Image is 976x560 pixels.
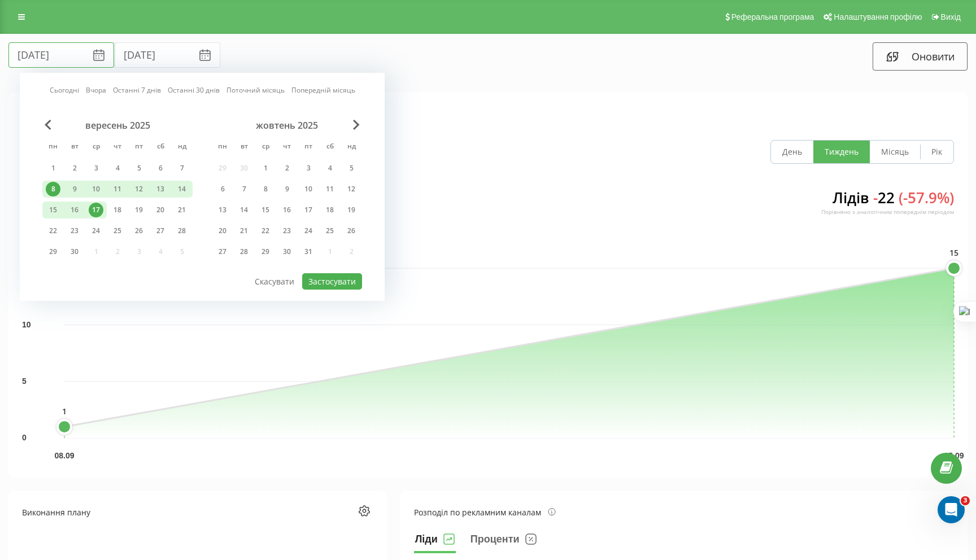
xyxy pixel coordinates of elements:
[323,161,337,176] div: 4
[150,160,171,177] div: сб 6 вер 2025 р.
[212,181,233,198] div: пн 6 жовт 2025 р.
[110,203,125,217] div: 18
[323,203,337,217] div: 18
[276,243,298,260] div: чт 30 жовт 2025 р.
[150,181,171,198] div: сб 13 вер 2025 р.
[109,139,126,156] abbr: четвер
[771,141,813,163] button: День
[171,160,193,177] div: нд 7 вер 2025 р.
[300,139,317,156] abbr: п’ятниця
[920,141,953,163] button: Рік
[291,85,355,95] a: Попередній місяць
[175,182,189,196] div: 14
[278,139,295,156] abbr: четвер
[46,161,60,176] div: 1
[171,181,193,198] div: нд 14 вер 2025 р.
[150,202,171,218] div: сб 20 вер 2025 р.
[258,161,273,176] div: 1
[215,203,230,217] div: 13
[175,161,189,176] div: 7
[233,222,255,239] div: вт 21 жовт 2025 р.
[22,377,27,386] text: 5
[62,406,67,417] text: 1
[50,85,79,95] a: Сьогодні
[54,451,74,460] text: 08.09
[870,141,920,163] button: Місяць
[85,202,107,218] div: ср 17 вер 2025 р.
[301,224,316,238] div: 24
[469,531,538,553] button: Проценти
[280,244,294,259] div: 30
[821,208,954,216] div: Порівняно з аналогічним попереднім періодом
[46,244,60,259] div: 29
[414,506,556,518] div: Розподіл по рекламним каналам
[298,202,319,218] div: пт 17 жовт 2025 р.
[132,203,146,217] div: 19
[961,496,970,505] span: 3
[46,203,60,217] div: 15
[258,244,273,259] div: 29
[323,182,337,196] div: 11
[64,243,85,260] div: вт 30 вер 2025 р.
[132,161,146,176] div: 5
[128,222,150,239] div: пт 26 вер 2025 р.
[344,182,359,196] div: 12
[153,161,168,176] div: 6
[255,243,276,260] div: ср 29 жовт 2025 р.
[344,224,359,238] div: 26
[132,224,146,238] div: 26
[89,224,103,238] div: 24
[128,160,150,177] div: пт 5 вер 2025 р.
[89,161,103,176] div: 3
[298,160,319,177] div: пт 3 жовт 2025 р.
[258,182,273,196] div: 8
[341,160,362,177] div: нд 5 жовт 2025 р.
[212,243,233,260] div: пн 27 жовт 2025 р.
[319,160,341,177] div: сб 4 жовт 2025 р.
[276,160,298,177] div: чт 2 жовт 2025 р.
[67,203,82,217] div: 16
[319,202,341,218] div: сб 18 жовт 2025 р.
[301,203,316,217] div: 17
[255,222,276,239] div: ср 22 жовт 2025 р.
[298,222,319,239] div: пт 24 жовт 2025 р.
[64,202,85,218] div: вт 16 вер 2025 р.
[813,141,870,163] button: Тиждень
[237,244,251,259] div: 28
[873,187,878,208] span: -
[86,85,106,95] a: Вчора
[130,139,147,156] abbr: п’ятниця
[45,139,62,156] abbr: понеділок
[302,273,362,290] button: Застосувати
[233,181,255,198] div: вт 7 жовт 2025 р.
[150,222,171,239] div: сб 27 вер 2025 р.
[255,181,276,198] div: ср 8 жовт 2025 р.
[233,243,255,260] div: вт 28 жовт 2025 р.
[214,139,231,156] abbr: понеділок
[64,181,85,198] div: вт 9 вер 2025 р.
[341,202,362,218] div: нд 19 жовт 2025 р.
[341,181,362,198] div: нд 12 жовт 2025 р.
[731,12,814,21] span: Реферальна програма
[128,181,150,198] div: пт 12 вер 2025 р.
[276,202,298,218] div: чт 16 жовт 2025 р.
[66,139,83,156] abbr: вівторок
[153,203,168,217] div: 20
[22,433,27,442] text: 0
[128,202,150,218] div: пт 19 вер 2025 р.
[110,161,125,176] div: 4
[212,120,362,131] div: жовтень 2025
[168,85,220,95] a: Останні 30 днів
[175,224,189,238] div: 28
[107,222,128,239] div: чт 25 вер 2025 р.
[249,273,300,290] button: Скасувати
[107,202,128,218] div: чт 18 вер 2025 р.
[85,222,107,239] div: ср 24 вер 2025 р.
[67,244,82,259] div: 30
[344,203,359,217] div: 19
[45,120,51,130] span: Previous Month
[301,182,316,196] div: 10
[321,139,338,156] abbr: субота
[319,181,341,198] div: сб 11 жовт 2025 р.
[236,139,252,156] abbr: вівторок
